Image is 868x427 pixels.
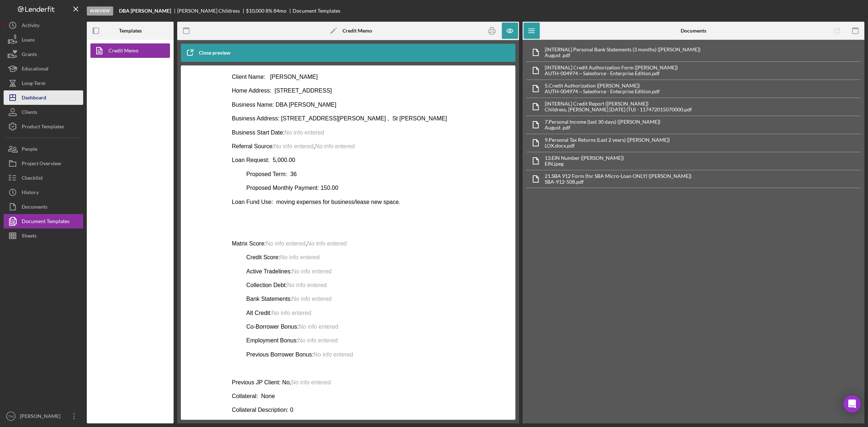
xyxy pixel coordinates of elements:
[22,18,39,34] div: Activity
[4,142,83,156] button: People
[72,265,111,271] span: No info entered
[545,65,678,71] div: [INTERNAL] Credit Authorization Form ([PERSON_NAME])
[545,47,701,52] div: [INTERNAL] Personal Bank Statements (3 months) ([PERSON_NAME])
[119,8,171,14] b: DBA [PERSON_NAME]
[22,61,48,78] div: Educational
[6,209,239,217] p: Collection Debt:
[6,125,239,133] p: Loan Fund Use: moving expenses for business/lease new space.
[4,76,83,90] button: Long-Term
[4,229,83,243] button: Sheets
[6,70,239,78] p: Referral Source: ,
[66,196,105,202] span: No info entered
[6,236,239,244] p: Alt Credit:
[6,195,239,203] p: Active Tradelines:
[545,83,660,89] div: 5. Credit Authorization ([PERSON_NAME])
[6,306,239,314] p: Previous JP Client: No,
[119,28,142,34] b: Templates
[18,409,65,425] div: [PERSON_NAME]
[22,142,37,158] div: People
[4,33,83,47] a: Loans
[293,8,340,14] div: Document Templates
[681,28,706,34] b: Documents
[545,161,624,167] div: EIN.jpeg
[22,156,61,172] div: Project Overview
[545,119,660,125] div: 7. Personal Income (last 30 days) ([PERSON_NAME])
[545,155,624,161] div: 13. EIN Number ([PERSON_NAME])
[54,182,93,188] span: No info entered
[545,125,660,131] div: August .pdf
[342,28,372,34] b: Credit Memo
[40,168,79,174] span: No info entered
[6,333,239,341] p: Collateral Description: 0
[4,90,83,105] button: Dashboard
[59,57,98,63] span: No info entered
[4,18,83,33] button: Activity
[545,143,670,149] div: LOX.docx.pdf
[545,107,692,112] div: Childress, [PERSON_NAME] [DATE] (TU) - 117472015070000.pdf
[6,42,239,50] p: Business Address: [STREET_ADDRESS][PERSON_NAME] , St [PERSON_NAME]
[6,14,239,22] p: Home Address: [STREET_ADDRESS]
[199,46,230,60] div: Close preview
[4,200,83,214] button: Documents
[22,90,46,107] div: Dashboard
[843,395,861,413] div: Open Intercom Messenger
[181,46,238,60] button: Close preview
[545,71,678,76] div: AUTH-004974 ~ Salesforce - Enterprise Edition.pdf
[81,168,120,174] span: No info entered
[22,171,43,187] div: Checklist
[6,167,239,175] p: Matrix Score: ,
[22,33,35,49] div: Loans
[545,89,660,94] div: AUTH-004974 ~ Salesforce - Enterprise Edition.pdf
[4,171,83,185] button: Checklist
[4,409,83,423] button: TW[PERSON_NAME]
[6,84,239,91] p: Loan Request: 5,000.00
[545,101,692,107] div: [INTERNAL] Credit Report ([PERSON_NAME])
[22,185,39,201] div: History
[6,0,239,8] p: Client Name: [PERSON_NAME]
[6,98,239,106] p: Proposed Term: 36
[6,28,239,36] p: Business Name: DBA [PERSON_NAME]
[6,264,239,272] p: Employment Bonus:
[22,200,47,216] div: Documents
[545,179,692,185] div: SBA-912-508.pdf
[246,8,264,14] span: $10,000
[61,209,101,215] span: No info entered
[8,414,14,418] text: TW
[6,56,239,64] p: Business Start Date:
[4,105,83,119] button: Clients
[46,237,85,243] span: No info entered
[545,137,670,143] div: 9. Personal Tax Returns (Last 2 years) ([PERSON_NAME])
[4,185,83,200] button: History
[22,229,37,245] div: Sheets
[226,73,471,413] iframe: Rich Text Area
[4,61,83,76] button: Educational
[4,47,83,61] button: Grants
[4,156,83,171] button: Project Overview
[6,111,239,119] p: Proposed Monthly Payment: 150.00
[6,250,239,258] p: Co-Borrower Bonus:
[22,47,37,63] div: Grants
[6,320,239,328] p: Collateral: None
[48,71,88,77] span: No info entered
[545,52,701,58] div: August .pdf
[22,214,69,230] div: Document Templates
[22,105,37,121] div: Clients
[6,278,239,286] p: Previous Borrower Bonus:
[6,181,239,189] p: Credit Score:
[4,214,83,229] button: Document Templates
[90,43,166,58] a: Credit Memo
[88,279,127,285] span: No info entered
